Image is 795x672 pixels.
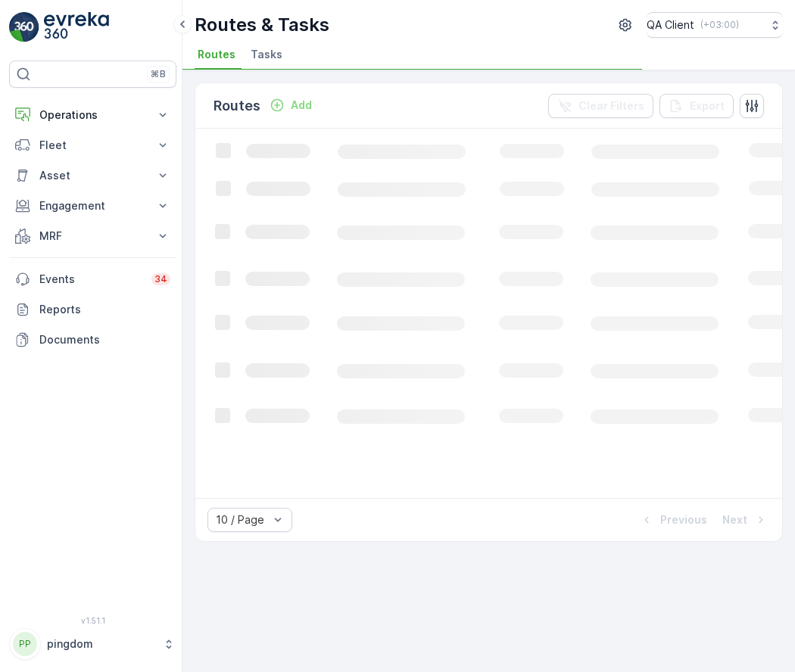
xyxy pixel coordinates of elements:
[659,94,734,118] button: Export
[9,160,176,191] button: Asset
[647,17,694,33] p: QA Client
[263,96,318,114] button: Add
[9,325,176,355] a: Documents
[39,302,170,317] p: Reports
[44,12,109,42] img: logo_light-DOdMpM7g.png
[13,632,37,656] div: PP
[9,100,176,130] button: Operations
[660,512,707,527] p: Previous
[690,98,725,114] p: Export
[39,229,146,244] p: MRF
[9,12,39,42] img: logo
[251,47,282,62] span: Tasks
[151,68,166,80] p: ⌘B
[291,98,312,113] p: Add
[47,636,155,652] p: pingdom
[39,138,146,153] p: Fleet
[9,221,176,251] button: MRF
[195,13,329,37] p: Routes & Tasks
[39,168,146,183] p: Asset
[722,512,747,527] p: Next
[578,98,644,114] p: Clear Filters
[9,130,176,160] button: Fleet
[548,94,653,118] button: Clear Filters
[9,191,176,221] button: Engagement
[721,511,770,529] button: Next
[39,272,142,287] p: Events
[214,95,260,117] p: Routes
[9,616,176,625] span: v 1.51.1
[198,47,235,62] span: Routes
[39,332,170,347] p: Documents
[9,294,176,325] a: Reports
[9,264,176,294] a: Events34
[39,198,146,213] p: Engagement
[154,273,167,285] p: 34
[9,628,176,660] button: PPpingdom
[700,19,739,31] p: ( +03:00 )
[647,12,783,38] button: QA Client(+03:00)
[638,511,709,529] button: Previous
[39,107,146,123] p: Operations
